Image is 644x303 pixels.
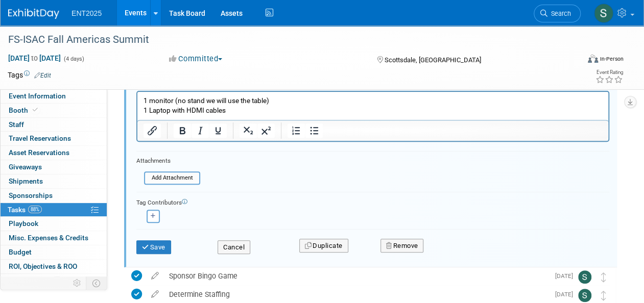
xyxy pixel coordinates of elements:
span: Misc. Expenses & Credits [9,234,88,242]
iframe: Rich Text Area [137,92,608,120]
span: to [30,54,39,62]
div: Determine Staffing [164,286,549,303]
span: Travel Reservations [9,134,71,142]
div: Attachments [136,157,200,165]
span: Search [547,10,571,17]
button: Committed [165,54,226,64]
a: Search [534,5,581,22]
span: [DATE] [DATE] [8,54,61,63]
span: ROI, Objectives & ROO [9,262,77,270]
i: Move task [601,291,606,300]
button: Superscript [257,123,275,138]
div: In-Person [600,55,624,63]
span: 88% [28,206,42,213]
button: Bullet list [305,123,323,138]
div: Event Rating [595,70,623,75]
span: (4 days) [63,56,84,62]
a: Playbook [1,217,107,231]
span: ENT2025 [71,9,102,17]
a: Travel Reservations [1,132,107,145]
button: Numbered list [288,123,305,138]
span: Shipments [9,177,43,185]
button: Save [136,240,171,255]
button: Italic [192,123,209,138]
span: [DATE] [555,291,578,298]
button: Underline [209,123,227,138]
span: Playbook [9,219,38,228]
span: [DATE] [555,272,578,280]
span: Scottsdale, [GEOGRAPHIC_DATA] [385,56,481,64]
i: Booth reservation complete [33,107,38,113]
a: Misc. Expenses & Credits [1,231,107,245]
button: Insert/edit link [144,123,161,138]
button: Bold [174,123,191,138]
a: Edit [34,72,51,79]
a: Tasks88% [1,203,107,217]
span: Budget [9,248,32,256]
span: Giveaways [9,163,42,171]
a: edit [146,290,164,299]
div: Sponsor Bingo Game [164,267,549,285]
span: Event Information [9,92,66,100]
img: ExhibitDay [8,9,59,19]
span: Tasks [8,206,42,214]
span: Staff [9,120,24,129]
td: Personalize Event Tab Strip [68,276,86,290]
button: Subscript [240,123,257,138]
a: Budget [1,245,107,259]
span: Asset Reservations [9,148,69,157]
td: Toggle Event Tabs [86,276,107,290]
a: Giveaways [1,160,107,174]
i: Move task [601,272,606,282]
span: Booth [9,106,40,114]
a: Shipments [1,174,107,188]
img: Stephanie Silva [578,270,591,284]
a: Event Information [1,89,107,103]
div: Event Format [534,53,624,68]
button: Cancel [218,240,250,255]
a: Staff [1,118,107,132]
a: Attachments17 [1,274,107,288]
button: Remove [380,239,424,253]
img: Stephanie Silva [594,4,613,23]
span: Sponsorships [9,191,53,199]
td: Tags [8,70,51,80]
span: Attachments [9,276,62,285]
span: 17 [52,276,62,284]
a: edit [146,271,164,281]
img: Stephanie Silva [578,289,591,302]
img: Format-Inperson.png [588,55,598,63]
button: Duplicate [299,239,348,253]
div: Tag Contributors [136,196,609,207]
a: Booth [1,104,107,117]
a: Sponsorships [1,189,107,203]
div: FS-ISAC Fall Americas Summit [5,31,571,49]
a: ROI, Objectives & ROO [1,260,107,273]
a: Asset Reservations [1,146,107,160]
